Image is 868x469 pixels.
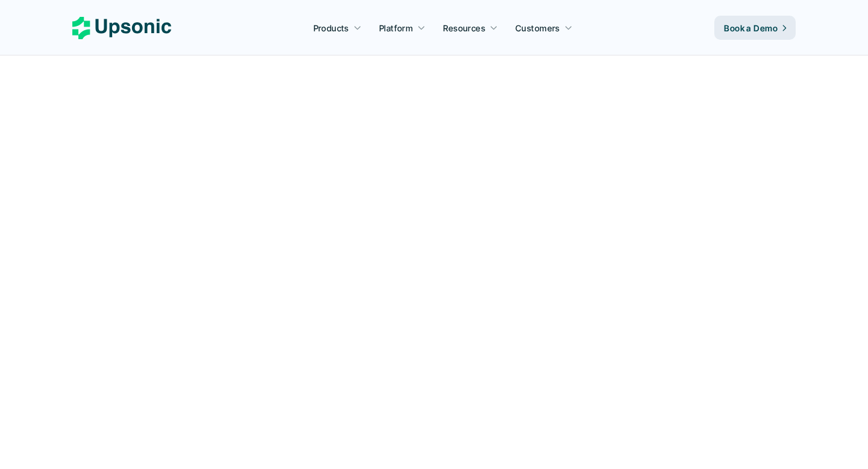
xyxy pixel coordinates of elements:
[379,22,413,34] p: Platform
[381,288,486,318] a: Book a Demo
[443,22,485,34] p: Resources
[396,295,462,312] p: Book a Demo
[515,22,560,34] p: Customers
[714,16,796,40] a: Book a Demo
[223,96,645,177] h2: Agentic AI Platform for FinTech Operations
[306,17,369,39] a: Products
[313,22,349,34] p: Products
[238,212,630,247] p: From onboarding to compliance to settlement to autonomous control. Work with %82 more efficiency ...
[724,22,778,34] p: Book a Demo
